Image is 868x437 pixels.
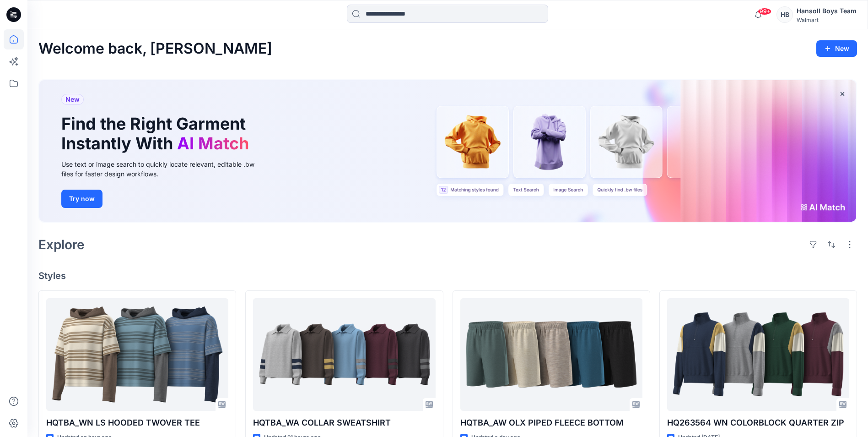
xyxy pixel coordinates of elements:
[38,237,85,252] h2: Explore
[38,270,857,281] h4: Styles
[816,40,857,57] button: New
[460,416,642,429] p: HQTBA_AW OLX PIPED FLEECE BOTTOM
[61,159,267,179] div: Use text or image search to quickly locate relevant, editable .bw files for faster design workflows.
[758,8,771,15] span: 99+
[253,416,435,429] p: HQTBA_WA COLLAR SWEATSHIRT
[46,416,228,429] p: HQTBA_WN LS HOODED TWOVER TEE
[797,16,857,23] div: Walmart
[177,133,249,153] span: AI Match
[65,94,80,105] span: New
[797,5,857,16] div: Hansoll Boys Team
[61,114,253,153] h1: Find the Right Garment Instantly With
[61,190,102,208] button: Try now
[460,298,642,410] a: HQTBA_AW OLX PIPED FLEECE BOTTOM
[667,416,849,429] p: HQ263564 WN COLORBLOCK QUARTER ZIP
[667,298,849,410] a: HQ263564 WN COLORBLOCK QUARTER ZIP
[38,40,272,57] h2: Welcome back, [PERSON_NAME]
[776,6,793,23] div: HB
[46,298,228,410] a: HQTBA_WN LS HOODED TWOVER TEE
[253,298,435,410] a: HQTBA_WA COLLAR SWEATSHIRT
